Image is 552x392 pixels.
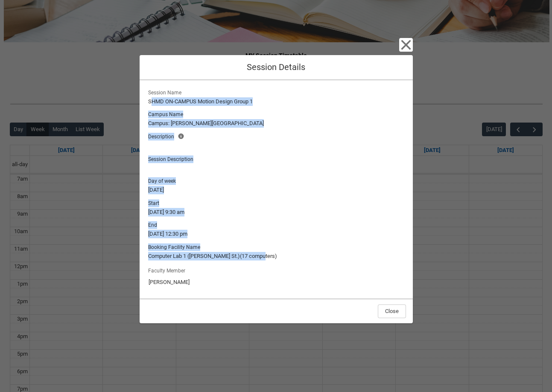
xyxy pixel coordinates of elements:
[148,97,404,106] lightning-formatted-text: SHMD ON-CAMPUS Motion Design Group 1
[148,242,204,251] span: Booking Facility Name
[148,230,404,238] lightning-formatted-text: [DATE] 12:30 pm
[148,131,178,140] span: Description
[148,109,187,118] span: Campus Name
[148,208,404,216] lightning-formatted-text: [DATE] 9:30 am
[148,87,185,97] span: Session Name
[148,154,197,163] span: Session Description
[378,304,406,318] button: Close
[148,265,189,275] label: Faculty Member
[148,198,163,207] span: Start
[247,62,305,72] span: Session Details
[148,119,404,128] lightning-formatted-text: Campus: [PERSON_NAME][GEOGRAPHIC_DATA]
[148,252,404,260] lightning-formatted-text: Computer Lab 1 ([PERSON_NAME] St.)(17 computers)
[148,176,179,185] span: Day of week
[148,219,161,229] span: End
[148,186,404,194] lightning-formatted-text: [DATE]
[399,38,413,52] button: Close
